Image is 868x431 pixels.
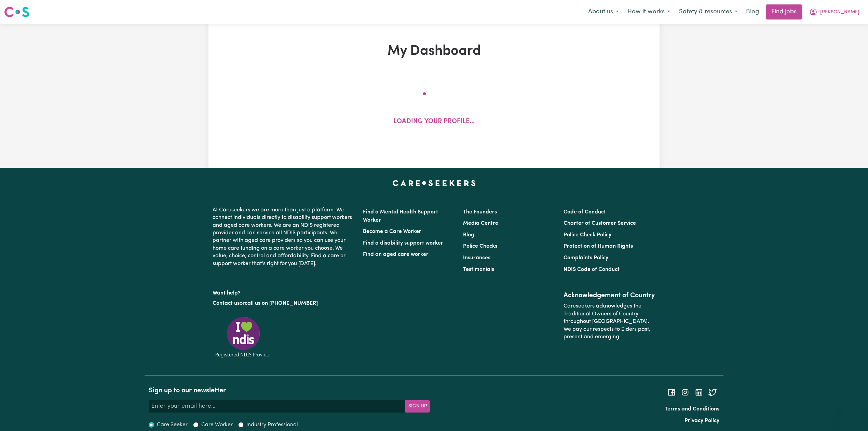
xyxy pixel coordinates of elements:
label: Care Worker [201,421,233,429]
a: Privacy Policy [684,418,719,423]
a: Follow Careseekers on LinkedIn [695,390,703,395]
a: Charter of Customer Service [564,221,636,226]
a: Police Check Policy [564,232,611,238]
button: Safety & resources [675,5,742,19]
a: Find jobs [766,4,802,19]
a: Follow Careseekers on Facebook [667,390,676,395]
a: The Founders [463,209,497,215]
img: Careseekers logo [4,6,29,18]
a: Follow Careseekers on Instagram [681,390,689,395]
iframe: Button to launch messaging window [841,404,863,426]
button: About us [584,5,623,19]
a: Follow Careseekers on Twitter [708,390,717,395]
h2: Sign up to our newsletter [149,387,430,395]
button: Subscribe [405,400,430,413]
p: Careseekers acknowledges the Traditional Owners of Country throughout [GEOGRAPHIC_DATA]. We pay o... [564,300,655,343]
label: Care Seeker [157,421,188,429]
button: My Account [805,5,864,19]
a: NDIS Code of Conduct [564,267,620,272]
p: Loading your profile... [393,117,475,127]
p: At Careseekers we are more than just a platform. We connect individuals directly to disability su... [213,204,355,270]
p: Want help? [213,287,355,297]
span: [PERSON_NAME] [820,9,859,16]
a: Insurances [463,255,490,261]
a: Careseekers home page [393,180,476,186]
a: Complaints Policy [564,255,608,261]
a: Police Checks [463,244,497,249]
a: Media Centre [463,221,498,226]
a: Become a Care Worker [363,229,421,234]
a: Terms and Conditions [665,406,719,412]
a: Testimonials [463,267,494,272]
img: Registered NDIS provider [213,316,274,358]
a: Blog [742,4,763,19]
h1: My Dashboard [288,43,580,60]
a: Find a disability support worker [363,240,443,246]
a: Protection of Human Rights [564,244,633,249]
p: or [213,297,355,310]
a: Find an aged care worker [363,252,429,257]
a: Careseekers logo [4,4,29,20]
label: Industry Professional [246,421,298,429]
a: Contact us [213,301,240,306]
button: How it works [623,5,675,19]
a: call us on [PHONE_NUMBER] [245,301,318,306]
a: Blog [463,232,474,238]
h2: Acknowledgement of Country [564,291,655,300]
a: Code of Conduct [564,209,606,215]
input: Enter your email here... [149,400,406,413]
a: Find a Mental Health Support Worker [363,209,438,223]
